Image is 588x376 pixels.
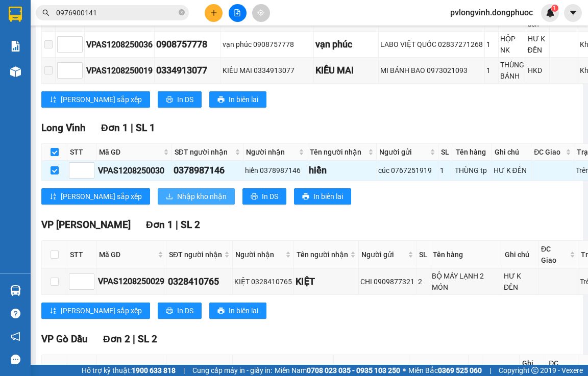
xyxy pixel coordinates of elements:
[85,32,155,58] td: VPAS1208250036
[235,363,323,374] span: Người nhận
[309,163,375,178] div: hiền
[50,96,57,104] span: sort-ascending
[440,165,451,176] div: 1
[166,269,233,295] td: 0328410765
[307,161,377,181] td: hiền
[99,249,156,260] span: Mã GD
[403,368,406,372] span: ⚪️
[531,367,538,374] span: copyright
[205,4,223,22] button: plus
[10,66,21,77] img: warehouse-icon
[553,5,556,12] span: 1
[156,37,219,52] div: 0908757778
[504,270,536,293] div: HƯ K ĐỀN
[534,146,563,158] span: ĐC Giao
[177,305,193,316] span: In DS
[99,363,156,374] span: Mã GD
[217,96,225,104] span: printer
[489,365,491,376] span: |
[61,94,142,105] span: [PERSON_NAME] sắp xếp
[275,365,400,376] span: Miền Nam
[41,188,150,205] button: sort-ascending[PERSON_NAME] sắp xếp
[168,274,231,289] div: 0328410765
[158,303,202,319] button: printerIn DS
[176,219,178,231] span: |
[61,305,142,316] span: [PERSON_NAME] sắp xếp
[11,332,20,341] span: notification
[432,270,500,293] div: BỘ MÁY LẠNH 2 MÓN
[502,241,538,269] th: Ghi chú
[96,269,166,295] td: VPAS1208250029
[302,193,309,201] span: printer
[494,165,530,176] div: HƯ K ĐỀN
[453,144,492,161] th: Tên hàng
[546,8,555,17] img: icon-new-feature
[438,144,453,161] th: SL
[229,94,258,105] span: In biên lai
[86,64,153,77] div: VPAS1208250019
[158,188,235,205] button: downloadNhập kho nhận
[455,165,489,176] div: THÙNG tp
[210,9,217,16] span: plus
[245,165,305,176] div: hiền 0378987146
[166,193,173,201] span: download
[235,249,283,260] span: Người nhận
[179,9,185,15] span: close-circle
[416,241,430,269] th: SL
[492,144,532,161] th: Ghi chú
[183,365,185,376] span: |
[155,58,221,84] td: 0334913077
[442,6,541,19] span: pvlongvinh.dongphuoc
[294,269,359,295] td: KIỆT
[569,8,578,17] span: caret-down
[169,249,222,260] span: SĐT người nhận
[310,146,366,158] span: Tên người nhận
[11,355,20,364] span: message
[314,58,379,84] td: KIỀU MAI
[9,7,22,22] img: logo-vxr
[223,39,311,50] div: vạn phúc 0908757778
[172,161,243,181] td: 0378987146
[174,163,241,178] div: 0378987146
[541,243,567,266] span: ĐC Giao
[418,276,428,287] div: 2
[98,275,164,288] div: VPAS1208250029
[438,366,482,374] strong: 0369 525 060
[166,307,173,315] span: printer
[313,191,343,202] span: In biên lai
[307,366,400,374] strong: 0708 023 035 - 0935 103 250
[10,285,21,296] img: warehouse-icon
[41,333,88,345] span: VP Gò Dầu
[209,303,266,319] button: printerIn biên lai
[246,146,297,158] span: Người nhận
[360,276,414,287] div: CHI 0909877321
[11,309,20,318] span: question-circle
[408,365,482,376] span: Miền Bắc
[96,161,172,181] td: VPAS1208250030
[50,307,57,315] span: sort-ascending
[500,33,524,56] div: HỘP NK
[361,249,406,260] span: Người gửi
[138,333,157,345] span: SL 2
[175,146,233,158] span: SĐT người nhận
[146,219,173,231] span: Đơn 1
[379,146,428,158] span: Người gửi
[380,65,483,76] div: MI BÁNH BAO 0973021093
[42,9,50,16] span: search
[257,9,264,16] span: aim
[294,188,351,205] button: printerIn biên lai
[177,191,227,202] span: Nhập kho nhận
[155,32,221,58] td: 0908757778
[551,5,558,12] sup: 1
[378,165,436,176] div: cúc 0767251919
[67,144,96,161] th: STT
[56,7,177,18] input: Tìm tên, số ĐT hoặc mã đơn
[177,94,193,105] span: In DS
[336,363,399,374] span: Tên người nhận
[500,59,524,82] div: THÙNG BÁNH
[67,241,96,269] th: STT
[234,276,292,287] div: KIỆT 0328410765
[85,58,155,84] td: VPAS1208250019
[234,9,241,16] span: file-add
[486,65,497,76] div: 1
